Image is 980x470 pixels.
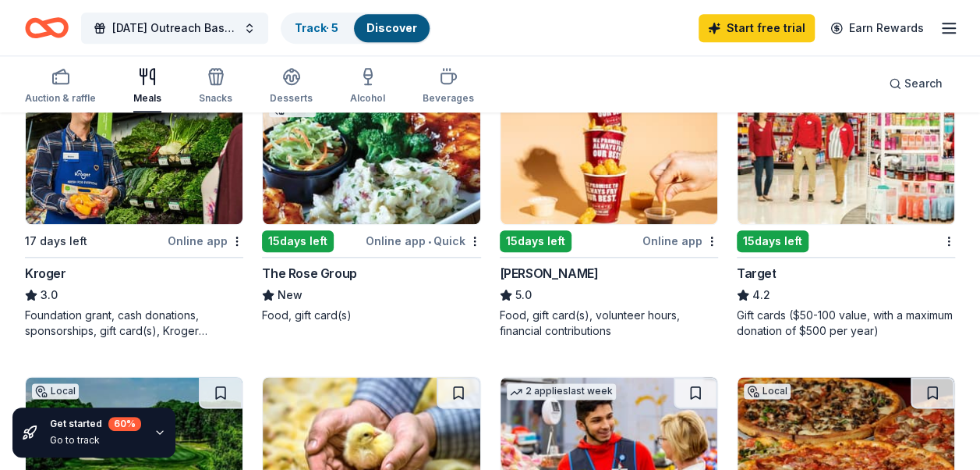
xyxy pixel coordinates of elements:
img: Image for Sheetz [501,76,717,224]
span: 4.2 [752,286,770,304]
img: Image for Target [738,76,954,224]
div: Snacks [199,92,232,105]
div: 15 days left [262,230,334,252]
img: Image for Kroger [26,76,242,224]
div: Beverages [423,92,474,105]
a: Image for Target1 applylast week15days leftTarget4.2Gift cards ($50-100 value, with a maximum don... [737,75,955,339]
button: Track· 5Discover [281,12,431,44]
div: The Rose Group [262,264,356,283]
button: Auction & raffle [25,61,96,112]
div: [PERSON_NAME] [500,264,599,283]
div: Target [737,264,777,283]
div: Local [744,383,791,399]
div: 15 days left [500,230,571,252]
button: Desserts [270,61,313,112]
div: Food, gift card(s) [262,308,480,323]
a: Image for The Rose Group1 applylast weekLocal15days leftOnline app•QuickThe Rose GroupNewFood, gi... [262,75,480,323]
div: 2 applies last week [507,383,616,400]
div: Go to track [50,434,141,447]
div: Online app [642,231,718,251]
div: Desserts [270,92,313,105]
button: Alcohol [350,61,385,112]
button: Beverages [423,61,474,112]
div: Food, gift card(s), volunteer hours, financial contributions [500,308,718,339]
img: Image for The Rose Group [263,76,479,224]
div: Get started [50,417,141,431]
button: Snacks [199,61,232,112]
div: Kroger [25,264,66,283]
div: Foundation grant, cash donations, sponsorships, gift card(s), Kroger products [25,308,243,339]
span: • [428,235,431,247]
button: [DATE] Outreach Baskets [81,12,268,44]
a: Discover [366,21,417,34]
div: Alcohol [350,92,385,105]
span: Search [904,74,943,93]
div: 60 % [108,417,141,431]
div: Online app [168,231,243,251]
div: Auction & raffle [25,92,96,105]
a: Image for Sheetz1 applylast week15days leftOnline app[PERSON_NAME]5.0Food, gift card(s), voluntee... [500,75,718,339]
div: 15 days left [737,230,808,252]
div: Gift cards ($50-100 value, with a maximum donation of $500 per year) [737,308,955,339]
a: Earn Rewards [821,14,933,42]
a: Track· 5 [295,21,338,34]
span: New [278,286,302,304]
span: [DATE] Outreach Baskets [112,19,237,37]
button: Meals [133,61,161,112]
div: 17 days left [25,232,87,251]
button: Search [876,68,955,99]
div: Local [32,383,79,399]
span: 3.0 [41,286,58,304]
span: 5.0 [515,286,532,304]
a: Start free trial [699,14,815,42]
div: Online app Quick [366,231,481,251]
a: Image for Kroger17 days leftOnline appKroger3.0Foundation grant, cash donations, sponsorships, gi... [25,75,243,339]
a: Home [25,9,69,46]
div: Meals [133,92,161,105]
